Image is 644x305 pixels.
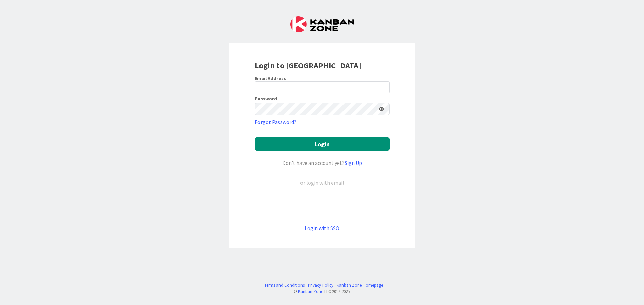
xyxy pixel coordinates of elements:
div: or login with email [298,179,346,187]
b: Login to [GEOGRAPHIC_DATA] [255,60,361,71]
div: Don’t have an account yet? [255,159,390,167]
img: Kanban Zone [290,16,354,32]
button: Login [255,137,390,151]
label: Password [255,96,277,101]
iframe: Sign in with Google Button [251,198,393,213]
a: Sign Up [345,159,362,166]
a: Login with SSO [305,225,339,232]
a: Terms and Conditions [264,282,305,288]
label: Email Address [255,75,286,81]
a: Privacy Policy [308,282,333,288]
a: Kanban Zone Homepage [337,282,383,288]
div: © LLC 2017- 2025 . [261,288,383,295]
a: Forgot Password? [255,118,296,126]
a: Kanban Zone [298,289,323,294]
